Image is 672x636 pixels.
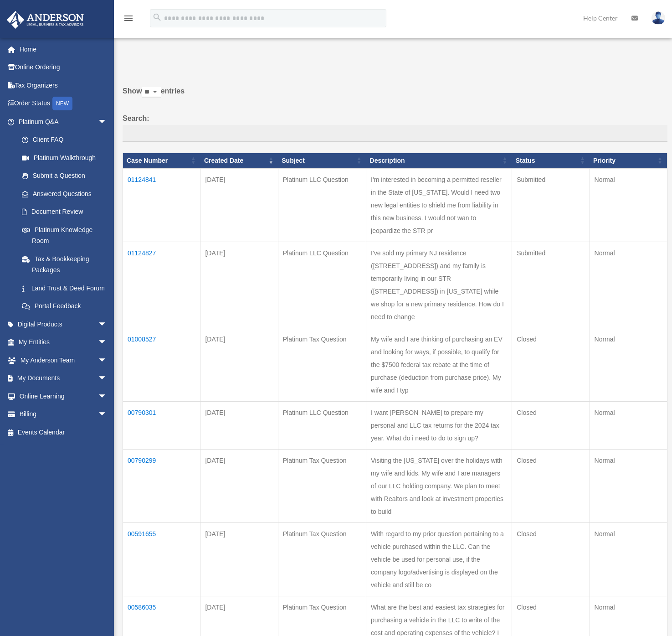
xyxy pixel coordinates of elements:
[123,13,134,24] i: menu
[590,522,667,596] td: Normal
[13,149,116,167] a: Platinum Walkthrough
[13,185,112,203] a: Answered Questions
[200,242,278,328] td: [DATE]
[123,401,200,449] td: 00790301
[123,153,200,169] th: Case Number: activate to sort column ascending
[6,76,121,94] a: Tax Organizers
[98,315,116,334] span: arrow_drop_down
[366,153,512,169] th: Description: activate to sort column ascending
[123,112,667,142] label: Search:
[98,351,116,370] span: arrow_drop_down
[6,351,121,369] a: My Anderson Teamarrow_drop_down
[6,94,121,113] a: Order StatusNEW
[152,12,162,22] i: search
[590,153,667,169] th: Priority: activate to sort column ascending
[98,369,116,388] span: arrow_drop_down
[512,401,590,449] td: Closed
[98,333,116,352] span: arrow_drop_down
[52,97,72,110] div: NEW
[123,242,200,328] td: 01124827
[123,16,134,24] a: menu
[123,449,200,522] td: 00790299
[6,333,121,352] a: My Entitiesarrow_drop_down
[278,522,366,596] td: Platinum Tax Question
[6,369,121,388] a: My Documentsarrow_drop_down
[512,242,590,328] td: Submitted
[98,387,116,406] span: arrow_drop_down
[590,401,667,449] td: Normal
[200,449,278,522] td: [DATE]
[512,153,590,169] th: Status: activate to sort column ascending
[366,522,512,596] td: With regard to my prior question pertaining to a vehicle purchased within the LLC. Can the vehicl...
[13,203,116,221] a: Document Review
[590,242,667,328] td: Normal
[278,449,366,522] td: Platinum Tax Question
[278,242,366,328] td: Platinum LLC Question
[123,85,667,107] label: Show entries
[6,113,116,131] a: Platinum Q&Aarrow_drop_down
[6,423,121,441] a: Events Calendar
[13,297,116,315] a: Portal Feedback
[200,401,278,449] td: [DATE]
[278,168,366,242] td: Platinum LLC Question
[6,387,121,405] a: Online Learningarrow_drop_down
[6,40,121,58] a: Home
[512,168,590,242] td: Submitted
[200,328,278,401] td: [DATE]
[13,167,116,185] a: Submit a Question
[651,11,665,25] img: User Pic
[13,221,116,250] a: Platinum Knowledge Room
[13,250,116,279] a: Tax & Bookkeeping Packages
[123,328,200,401] td: 01008527
[366,449,512,522] td: Visiting the [US_STATE] over the holidays with my wife and kids. My wife and I are managers of ou...
[278,328,366,401] td: Platinum Tax Question
[6,58,121,77] a: Online Ordering
[512,449,590,522] td: Closed
[142,87,161,98] select: Showentries
[6,405,121,424] a: Billingarrow_drop_down
[366,168,512,242] td: I'm interested in becoming a permitted reseller in the State of [US_STATE]. Would I need two new ...
[512,328,590,401] td: Closed
[278,153,366,169] th: Subject: activate to sort column ascending
[123,125,667,142] input: Search:
[278,401,366,449] td: Platinum LLC Question
[4,11,87,29] img: Anderson Advisors Platinum Portal
[590,168,667,242] td: Normal
[366,401,512,449] td: I want [PERSON_NAME] to prepare my personal and LLC tax returns for the 2024 tax year. What do i ...
[13,279,116,297] a: Land Trust & Deed Forum
[200,153,278,169] th: Created Date: activate to sort column ascending
[366,242,512,328] td: I've sold my primary NJ residence ([STREET_ADDRESS]) and my family is temporarily living in our S...
[590,328,667,401] td: Normal
[98,113,116,131] span: arrow_drop_down
[98,405,116,424] span: arrow_drop_down
[6,315,121,333] a: Digital Productsarrow_drop_down
[123,522,200,596] td: 00591655
[200,168,278,242] td: [DATE]
[366,328,512,401] td: My wife and I are thinking of purchasing an EV and looking for ways, if possible, to qualify for ...
[200,522,278,596] td: [DATE]
[590,449,667,522] td: Normal
[123,168,200,242] td: 01124841
[13,131,116,149] a: Client FAQ
[512,522,590,596] td: Closed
